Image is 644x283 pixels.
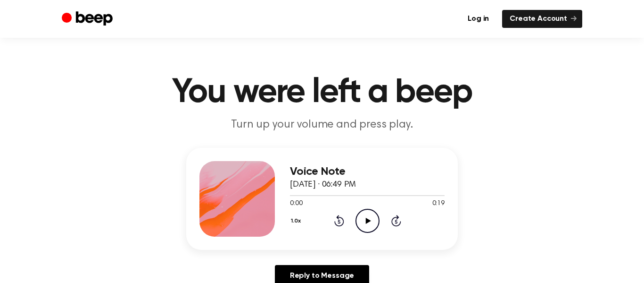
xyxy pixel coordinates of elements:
span: 0:00 [290,199,302,209]
a: Log in [460,10,496,28]
span: [DATE] · 06:49 PM [290,180,356,189]
a: Create Account [502,10,582,28]
span: 0:19 [432,199,445,209]
p: Turn up your volume and press play. [141,117,503,133]
button: 1.0x [290,213,305,229]
a: Beep [62,10,115,28]
h3: Voice Note [290,165,445,178]
h1: You were left a beep [81,76,563,110]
